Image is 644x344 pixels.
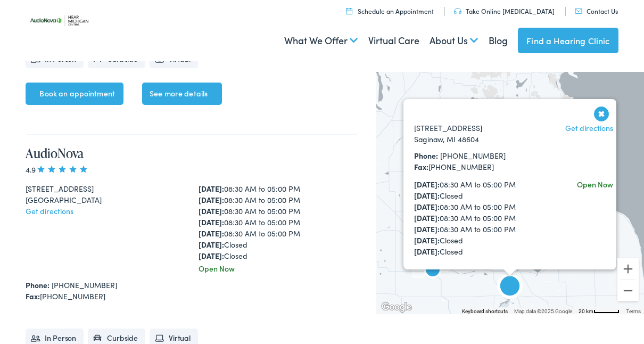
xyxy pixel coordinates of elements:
[414,122,535,133] div: [STREET_ADDRESS]
[284,31,358,50] a: What We Offer
[514,308,572,314] span: Map data ©2025 Google
[414,150,438,160] strong: Phone:
[26,183,185,194] div: [STREET_ADDRESS]
[440,150,506,160] a: [PHONE_NUMBER]
[577,178,614,190] div: Open Now
[199,183,224,194] strong: [DATE]:
[414,161,428,171] strong: Fax:
[414,212,440,223] strong: [DATE]:
[575,6,618,15] a: Contact Us
[454,6,555,15] a: Take Online [MEDICAL_DATA]
[26,291,40,301] strong: Fax:
[26,206,73,216] a: Get directions
[430,31,478,50] a: About Us
[454,8,461,14] img: utility icon
[199,239,224,250] strong: [DATE]:
[26,291,357,302] div: [PHONE_NUMBER]
[414,178,535,257] div: 08:30 AM to 05:00 PM Closed 08:30 AM to 05:00 PM 08:30 AM to 05:00 PM 08:30 AM to 05:00 PM Closed...
[26,280,49,290] strong: Phone:
[626,308,641,314] a: Terms (opens in new tab)
[199,194,224,205] strong: [DATE]:
[518,28,618,53] a: Find a Hearing Clinic
[414,245,440,256] strong: [DATE]:
[414,223,440,234] strong: [DATE]:
[579,308,593,314] span: 20 km
[26,83,123,105] a: Book an appointment
[346,7,352,14] img: utility icon
[414,178,440,189] strong: [DATE]:
[199,263,358,274] div: Open Now
[199,217,224,227] strong: [DATE]:
[379,300,414,314] a: Open this area in Google Maps (opens a new window)
[52,280,117,290] a: [PHONE_NUMBER]
[142,83,222,105] a: See more details
[462,308,508,315] button: Keyboard shortcuts
[493,271,527,305] div: AudioNova
[368,31,419,50] a: Virtual Care
[617,258,639,280] button: Zoom in
[414,234,440,245] strong: [DATE]:
[199,183,358,261] div: 08:30 AM to 05:00 PM 08:30 AM to 05:00 PM 08:30 AM to 05:00 PM 08:30 AM to 05:00 PM 08:30 AM to 0...
[414,201,440,211] strong: [DATE]:
[592,104,611,123] button: Close
[414,161,535,172] div: [PHONE_NUMBER]
[489,31,508,50] a: Blog
[566,122,614,133] a: Get directions
[199,250,224,261] strong: [DATE]:
[379,300,414,314] img: Google
[26,164,89,175] span: 4.9
[199,206,224,216] strong: [DATE]:
[199,228,224,239] strong: [DATE]:
[575,9,582,14] img: utility icon
[346,6,434,15] a: Schedule an Appointment
[575,307,623,314] button: Map Scale: 20 km per 45 pixels
[26,194,185,206] div: [GEOGRAPHIC_DATA]
[617,280,639,301] button: Zoom out
[414,133,535,144] div: Saginaw, MI 48604
[414,190,440,200] strong: [DATE]:
[416,254,450,288] div: AudioNova
[26,144,84,162] a: AudioNova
